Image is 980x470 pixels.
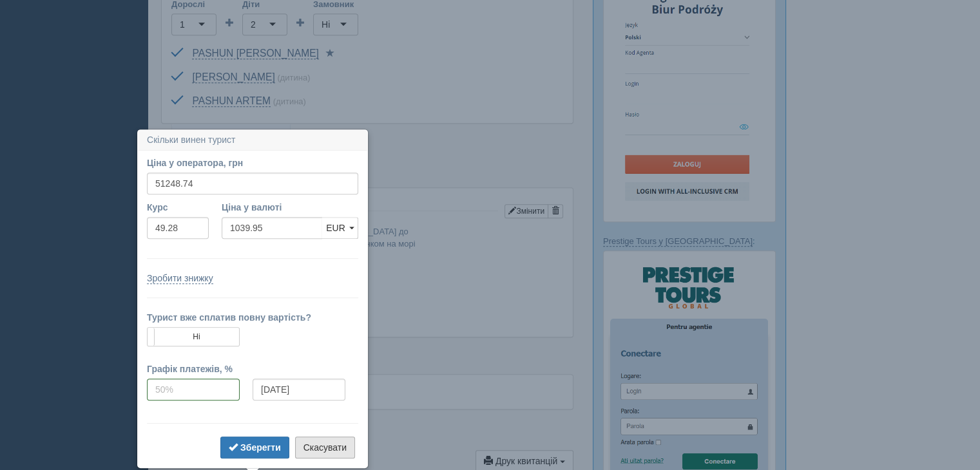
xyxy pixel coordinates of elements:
[326,223,345,233] span: EUR
[148,328,239,346] label: Ні
[603,235,776,247] p: :
[251,18,256,31] div: 2
[504,204,548,218] button: Змінити
[273,97,306,106] span: (дитина)
[235,296,563,312] td: [DATE] 00:00
[138,130,367,151] h3: Скільки винен турист
[240,442,281,453] b: Зберегти
[295,437,355,458] button: Скасувати
[172,124,290,151] a: Прикріпити документи
[495,456,557,466] span: Друк квитанцій
[235,264,563,280] td: [GEOGRAPHIC_DATA]
[180,18,185,31] div: 1
[147,311,358,327] td: Турист вже сплатив повну вартість?
[192,95,271,107] a: PASHUN ARTEM
[192,71,274,83] a: [PERSON_NAME]
[235,224,563,264] td: Автобусний тур з [GEOGRAPHIC_DATA] до [GEOGRAPHIC_DATA] з відпочинком на морі
[322,217,358,239] a: EUR
[220,437,289,458] button: Зберегти
[277,73,310,82] span: (дитина)
[222,201,358,214] label: Ціна у валюті
[603,236,753,247] a: Prestige Tours у [GEOGRAPHIC_DATA]
[147,156,358,169] label: Ціна у оператора, грн
[192,48,318,59] a: PASHUN [PERSON_NAME]
[322,18,330,31] div: Ні
[147,273,213,284] a: Зробити знижку
[147,379,240,400] input: 50%
[147,364,233,374] b: Графік платежів, %
[147,201,209,214] label: Курс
